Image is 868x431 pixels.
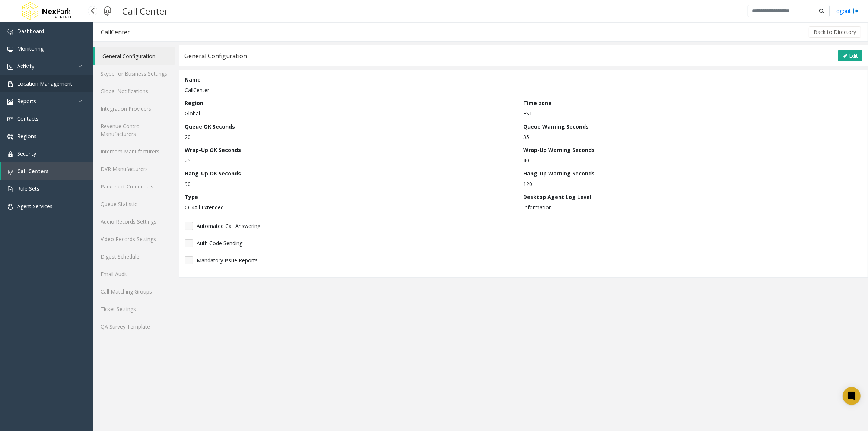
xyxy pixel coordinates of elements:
[524,123,589,130] label: Queue Warning Seconds
[184,51,247,61] div: General Configuration
[524,156,859,164] p: 40
[524,99,552,107] label: Time zone
[93,100,175,117] a: Integration Providers
[93,160,175,178] a: DVR Manufacturers
[197,256,258,264] span: Mandatory Issue Reports
[93,300,175,318] a: Ticket Settings
[524,193,592,201] label: Desktop Agent Log Level
[17,185,39,192] span: Rule Sets
[197,239,242,247] span: Auth Code Sending
[197,222,260,230] span: Automated Call Answering
[17,150,36,157] span: Security
[17,115,39,122] span: Contacts
[809,26,861,38] button: Back to Directory
[7,64,13,70] img: 'icon'
[185,123,235,130] label: Queue OK Seconds
[93,248,175,265] a: Digest Schedule
[7,134,13,140] img: 'icon'
[7,81,13,87] img: 'icon'
[7,29,13,35] img: 'icon'
[17,203,53,210] span: Agent Services
[7,169,13,175] img: 'icon'
[93,143,175,160] a: Intercom Manufacturers
[7,151,13,157] img: 'icon'
[93,213,175,230] a: Audio Records Settings
[524,146,595,154] label: Wrap-Up Warning Seconds
[185,133,520,141] p: 20
[101,2,115,20] img: pageIcon
[93,65,175,82] a: Skype for Business Settings
[101,27,130,37] div: CallCenter
[17,98,36,105] span: Reports
[17,45,44,52] span: Monitoring
[93,230,175,248] a: Video Records Settings
[524,133,859,141] p: 35
[185,86,858,94] p: CallCenter
[17,80,72,87] span: Location Management
[524,169,595,177] label: Hang-Up Warning Seconds
[118,2,172,20] h3: Call Center
[524,203,859,211] p: Information
[524,110,859,117] p: EST
[849,52,858,59] span: Edit
[17,133,36,140] span: Regions
[93,283,175,300] a: Call Matching Groups
[185,76,201,83] label: Name
[93,195,175,213] a: Queue Statistic
[185,110,520,117] p: Global
[838,50,862,62] button: Edit
[95,47,175,65] a: General Configuration
[185,99,203,107] label: Region
[7,99,13,105] img: 'icon'
[853,7,859,15] img: logout
[1,162,93,180] a: Call Centers
[7,46,13,52] img: 'icon'
[93,265,175,283] a: Email Audit
[17,63,34,70] span: Activity
[833,7,859,15] a: Logout
[17,28,44,35] span: Dashboard
[185,180,520,188] p: 90
[93,178,175,195] a: Parkonect Credentials
[7,204,13,210] img: 'icon'
[185,193,198,201] label: Type
[185,169,241,177] label: Hang-Up OK Seconds
[93,318,175,335] a: QA Survey Template
[185,203,520,211] p: CC4All Extended
[185,146,241,154] label: Wrap-Up OK Seconds
[93,82,175,100] a: Global Notifications
[7,186,13,192] img: 'icon'
[17,168,48,175] span: Call Centers
[185,156,520,164] p: 25
[93,117,175,143] a: Revenue Control Manufacturers
[7,116,13,122] img: 'icon'
[524,180,859,188] p: 120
